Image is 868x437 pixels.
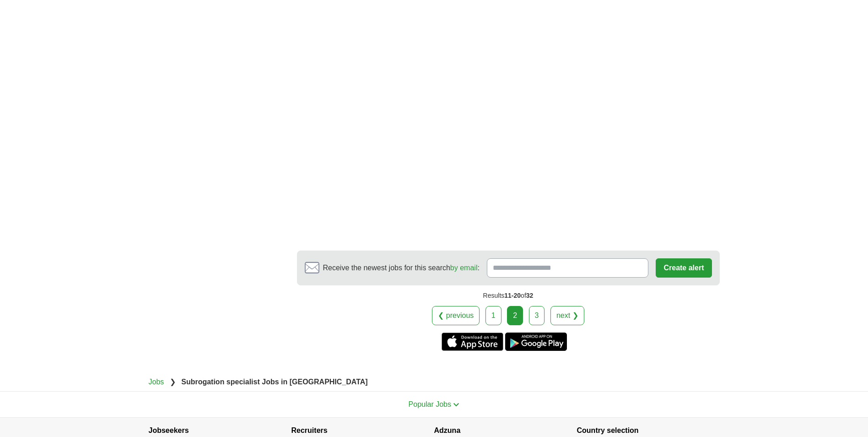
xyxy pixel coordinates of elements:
span: Popular Jobs [409,400,451,408]
span: ❯ [170,378,176,386]
span: 32 [526,292,534,299]
a: Get the iPhone app [442,333,503,351]
a: Get the Android app [505,333,567,351]
img: toggle icon [453,403,459,407]
a: next ❯ [550,306,584,325]
div: Results of [297,285,720,306]
a: Jobs [149,378,164,386]
strong: Subrogation specialist Jobs in [GEOGRAPHIC_DATA] [181,378,367,386]
div: 2 [507,306,523,325]
span: 11-20 [504,292,521,299]
button: Create alert [656,258,712,278]
a: 3 [529,306,545,325]
a: ❮ previous [432,306,480,325]
span: Receive the newest jobs for this search : [323,262,480,273]
a: by email [450,264,478,272]
a: 1 [485,306,501,325]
